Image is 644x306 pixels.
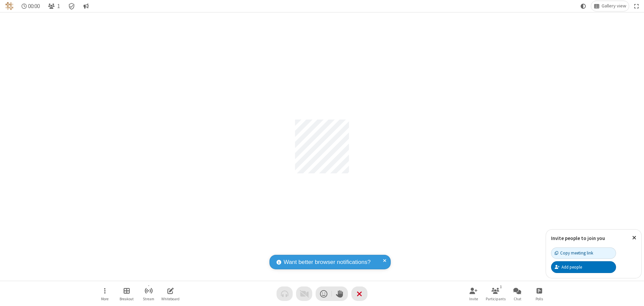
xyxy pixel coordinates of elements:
[160,284,181,303] button: Open shared whiteboard
[351,286,367,301] button: End or leave meeting
[602,3,626,9] span: Gallery view
[117,284,137,303] button: Manage Breakout Rooms
[19,1,43,11] div: Timer
[80,1,91,11] button: Conversation
[498,284,504,290] div: 1
[161,297,180,301] span: Whiteboard
[101,297,108,301] span: More
[514,297,521,301] span: Chat
[284,258,371,267] span: Want better browser notifications?
[507,284,527,303] button: Open chat
[578,1,589,11] button: Using system theme
[28,3,40,9] span: 00:00
[463,284,484,303] button: Invite participants (Alt+I)
[551,261,616,273] button: Add people
[296,286,312,301] button: Video
[469,297,478,301] span: Invite
[486,297,506,301] span: Participants
[277,286,293,301] button: Audio problem - check your Internet connection or call by phone
[57,3,60,9] span: 1
[555,250,593,256] div: Copy meeting link
[551,235,605,241] label: Invite people to join you
[551,247,616,259] button: Copy meeting link
[332,286,348,301] button: Raise hand
[95,284,115,303] button: Open menu
[316,286,332,301] button: Send a reaction
[143,297,154,301] span: Stream
[632,1,642,11] button: Fullscreen
[529,284,549,303] button: Open poll
[45,1,63,11] button: Open participant list
[5,2,13,10] img: QA Selenium DO NOT DELETE OR CHANGE
[591,1,629,11] button: Change layout
[138,284,159,303] button: Start streaming
[120,297,134,301] span: Breakout
[65,1,78,11] div: Meeting details Encryption enabled
[627,230,641,246] button: Close popover
[536,297,543,301] span: Polls
[485,284,506,303] button: Open participant list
